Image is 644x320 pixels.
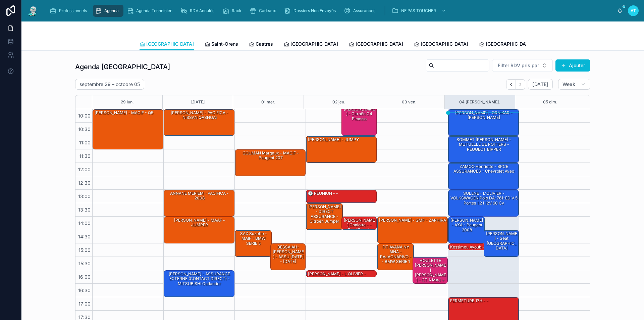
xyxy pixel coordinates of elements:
[220,5,246,17] a: Rack
[259,8,276,13] span: Cadeaux
[492,59,553,72] button: Select Button
[76,207,92,213] span: 13:30
[449,110,518,121] div: [PERSON_NAME] - ORNIKAR - [PERSON_NAME]
[349,38,403,51] a: [GEOGRAPHIC_DATA]
[377,217,447,243] div: [PERSON_NAME] - GMF - ZAPHIRA
[332,95,345,109] button: 02 jeu.
[121,95,134,109] button: 29 lun.
[378,244,413,265] div: FITIAVANA NY AINA - RAJAONARIVO - - BMW SERIE 1
[528,79,552,90] button: [DATE]
[236,150,305,161] div: GOUMAN Margaux - MACIF - Peugeot 207
[76,274,92,280] span: 16:00
[293,8,336,13] span: Dossiers Non Envoyés
[558,79,590,90] button: Week
[390,5,449,17] a: NE PAS TOUCHER
[343,96,376,122] div: [PERSON_NAME] - [PERSON_NAME] - Citroën C4 Picasso
[307,137,360,143] div: [PERSON_NAME] - JUMPY
[306,190,376,203] div: 🕒 RÉUNION - -
[306,136,376,163] div: [PERSON_NAME] - JUMPY
[449,244,516,250] div: Kessimou Ayoub - PACIFICA - ds3
[448,163,519,189] div: ZAMOO Henriette - BPCE ASSURANCES - Chevrolet aveo
[421,41,468,47] span: [GEOGRAPHIC_DATA]
[377,244,414,270] div: FITIAVANA NY AINA - RAJAONARIVO - - BMW SERIE 1
[448,244,519,250] div: Kessimou Ayoub - PACIFICA - ds3
[75,62,170,72] h1: Agenda [GEOGRAPHIC_DATA]
[342,96,377,136] div: [PERSON_NAME] - [PERSON_NAME] - Citroën C4 Picasso
[342,217,377,230] div: [PERSON_NAME] chalotte - - ford transit 2013 mk6
[282,5,340,17] a: Dossiers Non Envoyés
[272,244,305,265] div: BESSAIAH-[PERSON_NAME] - ASSU [DATE] - [DATE]
[77,301,92,307] span: 17:00
[76,180,92,186] span: 12:30
[235,150,305,176] div: GOUMAN Margaux - MACIF - Peugeot 207
[271,244,306,270] div: BESSAIAH-[PERSON_NAME] - ASSU [DATE] - [DATE]
[164,190,234,216] div: ANNANE MERIEM - PACIFICA - 2008
[165,271,234,287] div: [PERSON_NAME] - ASSURANCE EXTERNE (CONTACT DIRECT) - MITSUBISHI Outlander
[459,95,500,109] button: 04 [PERSON_NAME].
[449,190,518,206] div: SOLENE - L'OLIVIER - VOLKSWAGEN Polo DA-761-ED V 5 portes 1.2 i 12V 60 cv
[164,109,234,136] div: [PERSON_NAME] - PACIFICA - NISSAN QASHQAI
[125,5,177,17] a: Agenda Technicien
[76,167,92,172] span: 12:00
[249,38,273,51] a: Castres
[93,109,163,149] div: [PERSON_NAME] - MACIF - Q5
[164,217,234,243] div: [PERSON_NAME] - MAAF - JUMPER
[306,271,376,277] div: [PERSON_NAME] - L'OLIVIER -
[77,314,92,320] span: 17:30
[284,38,338,51] a: [GEOGRAPHIC_DATA]
[506,79,516,90] button: Back
[484,230,519,257] div: [PERSON_NAME] - seat [GEOGRAPHIC_DATA]
[140,38,194,51] a: [GEOGRAPHIC_DATA]
[76,287,92,293] span: 16:30
[356,41,403,47] span: [GEOGRAPHIC_DATA]
[261,95,275,109] button: 01 mer.
[164,271,234,297] div: [PERSON_NAME] - ASSURANCE EXTERNE (CONTACT DIRECT) - MITSUBISHI Outlander
[498,62,539,69] span: Filter RDV pris par
[562,81,575,87] span: Week
[256,41,273,47] span: Castres
[306,203,342,230] div: [PERSON_NAME] - DIRECT ASSURANCE - Citroën jumper
[93,5,123,17] a: Agenda
[77,261,92,266] span: 15:30
[631,8,636,13] span: AT
[307,271,367,277] div: [PERSON_NAME] - L'OLIVIER -
[77,153,92,159] span: 11:30
[378,217,447,223] div: [PERSON_NAME] - GMF - ZAPHIRA
[555,59,590,72] button: Ajouter
[414,38,468,51] a: [GEOGRAPHIC_DATA]
[165,110,234,121] div: [PERSON_NAME] - PACIFICA - NISSAN QASHQAI
[486,41,533,47] span: [GEOGRAPHIC_DATA]
[248,5,281,17] a: Cadeaux
[485,231,519,252] div: [PERSON_NAME] - seat [GEOGRAPHIC_DATA]
[449,217,484,233] div: [PERSON_NAME] - AXA - Peugeot 2008
[76,220,92,226] span: 14:00
[77,247,92,253] span: 15:00
[48,5,92,17] a: Professionnels
[448,217,485,243] div: [PERSON_NAME] - AXA - Peugeot 2008
[414,258,447,303] div: HOULETTE [PERSON_NAME] [PERSON_NAME] - CT à MAJ + BDG sur CT - BPCE ASSURANCES - C4
[532,81,548,87] span: [DATE]
[211,41,238,47] span: Saint-Orens
[235,230,271,257] div: SAX Suzette - MAIF - BMW SERIE 5
[76,234,92,239] span: 14:30
[76,113,92,119] span: 10:00
[353,8,375,13] span: Assurances
[448,190,519,216] div: SOLENE - L'OLIVIER - VOLKSWAGEN Polo DA-761-ED V 5 portes 1.2 i 12V 60 cv
[402,95,417,109] button: 03 ven.
[165,190,234,201] div: ANNANE MERIEM - PACIFICA - 2008
[543,95,557,109] button: 05 dim.
[205,38,238,51] a: Saint-Orens
[136,8,172,13] span: Agenda Technicien
[190,8,214,13] span: RDV Annulés
[76,126,92,132] span: 10:30
[165,217,234,228] div: [PERSON_NAME] - MAAF - JUMPER
[104,8,119,13] span: Agenda
[342,5,380,17] a: Assurances
[44,3,617,18] div: scrollable content
[448,109,519,136] div: [PERSON_NAME] - ORNIKAR - [PERSON_NAME]
[94,110,154,116] div: [PERSON_NAME] - MACIF - Q5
